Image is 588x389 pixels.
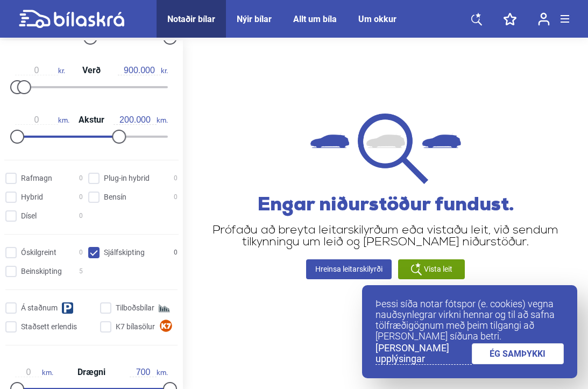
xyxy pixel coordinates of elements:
a: [PERSON_NAME] upplýsingar [376,343,472,365]
a: Nýir bílar [237,14,272,24]
span: kr. [15,66,65,75]
a: Hreinsa leitarskilyrði [306,259,392,279]
span: km. [114,115,168,125]
span: Dísel [21,210,37,222]
h2: Engar niðurstöður fundust. [199,195,572,216]
span: Beinskipting [21,266,62,277]
span: 0 [174,247,178,258]
span: K7 bílasölur [116,321,155,333]
span: Drægni [75,368,108,377]
span: Bensín [104,192,126,203]
span: 0 [79,192,83,203]
span: kr. [118,66,168,75]
a: Um okkur [358,14,396,24]
span: Hybrid [21,192,43,203]
img: user-login.svg [538,12,550,26]
span: km. [15,367,53,377]
span: 0 [79,210,83,222]
span: km. [15,115,69,125]
span: 0 [174,192,178,203]
img: not found [310,114,461,184]
span: km. [130,367,168,377]
span: 0 [79,247,83,258]
span: Plug-in hybrid [104,173,150,184]
span: Verð [80,66,103,75]
a: Notaðir bílar [167,14,215,24]
span: Rafmagn [21,173,52,184]
span: Á staðnum [21,302,58,314]
a: ÉG SAMÞYKKI [472,343,564,364]
a: Allt um bíla [293,14,337,24]
span: 0 [174,173,178,184]
span: Vista leit [424,264,452,275]
p: Þessi síða notar fótspor (e. cookies) vegna nauðsynlegrar virkni hennar og til að safna tölfræðig... [376,299,564,342]
span: Óskilgreint [21,247,56,258]
span: 0 [79,173,83,184]
span: Sjálfskipting [104,247,145,258]
span: 5 [79,266,83,277]
span: Staðsett erlendis [21,321,77,333]
p: Prófaðu að breyta leitarskilyrðum eða vistaðu leit, við sendum tilkynningu um leið og [PERSON_NAM... [199,225,572,249]
span: Tilboðsbílar [116,302,154,314]
span: Akstur [76,116,107,124]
